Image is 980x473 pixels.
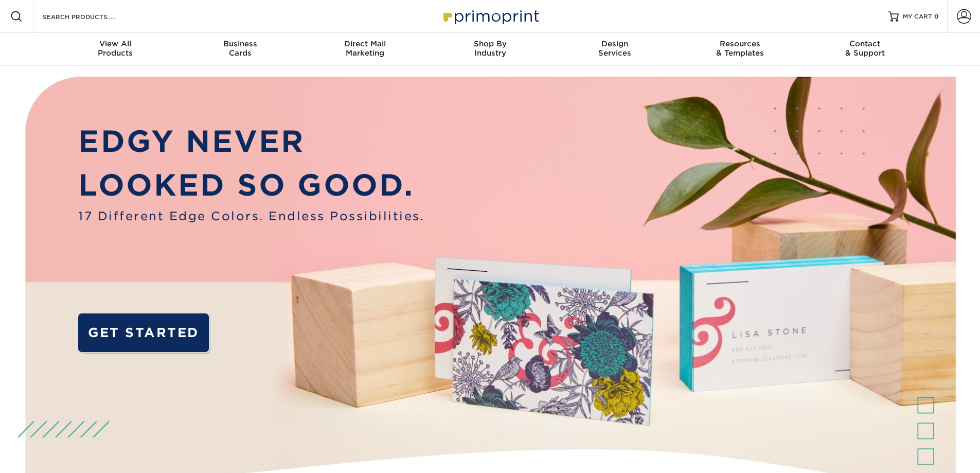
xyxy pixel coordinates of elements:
[678,39,803,48] span: Resources
[53,33,178,66] a: View AllProducts
[934,13,939,20] span: 0
[177,33,302,66] a: BusinessCards
[78,207,424,225] span: 17 Different Edge Colors. Endless Possibilities.
[553,39,678,48] span: Design
[302,39,427,58] div: Marketing
[553,33,678,66] a: DesignServices
[78,313,208,352] a: GET STARTED
[302,39,427,48] span: Direct Mail
[439,5,542,27] img: Primoprint
[42,10,142,23] input: SEARCH PRODUCTS.....
[177,39,302,58] div: Cards
[678,39,803,58] div: & Templates
[177,39,302,48] span: Business
[53,39,178,58] div: Products
[803,33,928,66] a: Contact& Support
[427,39,553,58] div: Industry
[427,39,553,48] span: Shop By
[302,33,427,66] a: Direct MailMarketing
[678,33,803,66] a: Resources& Templates
[803,39,928,48] span: Contact
[78,163,424,207] p: LOOKED SO GOOD.
[903,12,932,21] span: MY CART
[78,119,424,164] p: EDGY NEVER
[553,39,678,58] div: Services
[427,33,553,66] a: Shop ByIndustry
[803,39,928,58] div: & Support
[53,39,178,48] span: View All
